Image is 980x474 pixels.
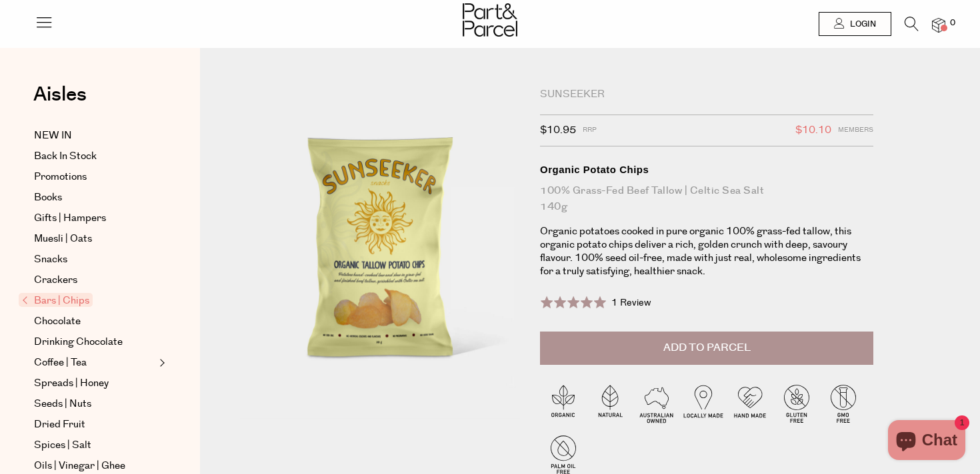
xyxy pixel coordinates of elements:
span: $10.10 [795,122,831,139]
span: Snacks [34,252,67,268]
span: Muesli | Oats [34,231,92,247]
span: Spices | Salt [34,437,91,453]
span: 1 Review [611,296,651,310]
img: Part&Parcel [463,3,517,37]
span: Drinking Chocolate [34,334,123,350]
a: Aisles [33,85,87,118]
img: P_P-ICONS-Live_Bec_V11_GMO_Free.svg [820,380,867,427]
span: Aisles [33,80,87,109]
a: Oils | Vinegar | Ghee [34,458,155,474]
img: P_P-ICONS-Live_Bec_V11_Organic.svg [540,380,587,427]
div: Organic Potato Chips [540,163,873,176]
div: 100% Grass-Fed Beef Tallow | Celtic Sea Salt 140g [540,183,873,215]
a: Chocolate [34,314,155,330]
a: Snacks [34,252,155,268]
img: P_P-ICONS-Live_Bec_V11_Natural.svg [587,380,633,427]
a: Promotions [34,169,155,185]
span: $10.95 [540,122,576,139]
a: NEW IN [34,128,155,144]
span: Gifts | Hampers [34,210,106,226]
inbox-online-store-chat: Shopify online store chat [884,420,969,463]
span: Back In Stock [34,148,97,164]
a: Books [34,190,155,206]
img: P_P-ICONS-Live_Bec_V11_Australian_Owned.svg [633,380,680,427]
a: Gifts | Hampers [34,210,155,226]
img: P_P-ICONS-Live_Bec_V11_Locally_Made_2.svg [680,380,727,427]
span: Spreads | Honey [34,375,109,391]
span: Oils | Vinegar | Ghee [34,458,125,474]
span: 0 [947,17,959,29]
a: 0 [932,18,945,32]
div: Sunseeker [540,88,873,101]
img: P_P-ICONS-Live_Bec_V11_Handmade.svg [727,380,773,427]
a: Crackers [34,272,155,288]
span: NEW IN [34,128,72,144]
span: RRP [583,122,597,139]
a: Spices | Salt [34,437,155,453]
span: Coffee | Tea [34,355,87,371]
span: Crackers [34,272,77,288]
span: Add to Parcel [663,340,751,355]
span: Dried Fruit [34,417,85,433]
button: Add to Parcel [540,332,873,365]
a: Coffee | Tea [34,355,155,371]
button: Expand/Collapse Coffee | Tea [156,355,165,371]
a: Bars | Chips [22,293,155,309]
span: Bars | Chips [19,293,93,307]
a: Drinking Chocolate [34,334,155,350]
img: P_P-ICONS-Live_Bec_V11_Gluten_Free.svg [773,380,820,427]
a: Login [819,12,891,36]
span: Books [34,190,62,206]
span: Seeds | Nuts [34,396,91,412]
p: Organic potatoes cooked in pure organic 100% grass-fed tallow, this organic potato chips deliver ... [540,225,873,278]
a: Back In Stock [34,148,155,164]
span: Members [838,122,873,139]
span: Login [847,19,876,30]
a: Seeds | Nuts [34,396,155,412]
a: Muesli | Oats [34,231,155,247]
a: Spreads | Honey [34,375,155,391]
a: Dried Fruit [34,417,155,433]
span: Promotions [34,169,87,185]
span: Chocolate [34,314,81,330]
